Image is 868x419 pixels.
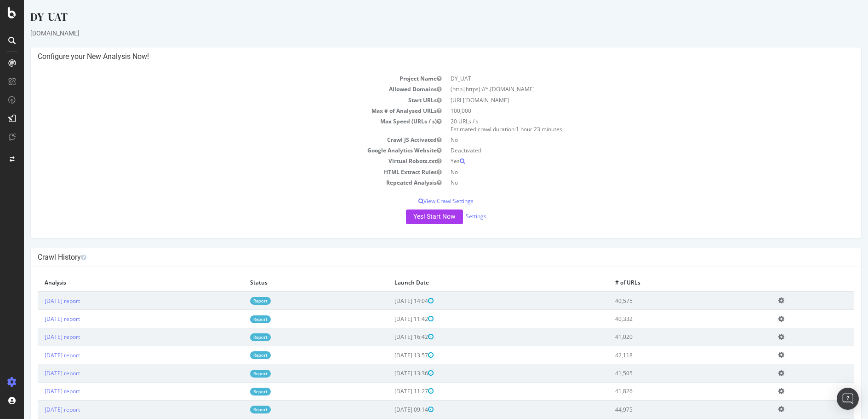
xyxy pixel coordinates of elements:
div: DY_UAT [6,9,838,29]
span: [DATE] 14:04 [371,297,410,305]
td: No [422,167,830,177]
a: Report [226,297,247,305]
td: No [422,134,830,145]
td: Google Analytics Website [14,145,422,156]
a: [DATE] report [21,297,56,305]
td: 40,332 [584,310,748,328]
a: Report [226,406,247,413]
td: Repeated Analysis [14,177,422,188]
span: [DATE] 16:42 [371,333,410,341]
span: [DATE] 11:42 [371,315,410,323]
th: Analysis [14,274,219,291]
span: 1 hour 23 minutes [492,125,538,133]
td: 41,505 [584,364,748,382]
a: [DATE] report [21,406,56,413]
td: 20 URLs / s Estimated crawl duration: [422,116,830,134]
td: No [422,177,830,188]
div: [DOMAIN_NAME] [6,29,838,38]
td: Yes [422,156,830,166]
td: Virtual Robots.txt [14,156,422,166]
a: Report [226,351,247,359]
td: 40,575 [584,291,748,310]
th: Status [219,274,363,291]
p: View Crawl Settings [14,197,830,205]
a: [DATE] report [21,351,56,359]
th: Launch Date [364,274,585,291]
a: Report [226,388,247,396]
a: [DATE] report [21,369,56,377]
a: Report [226,333,247,341]
td: 44,975 [584,401,748,419]
td: 42,118 [584,346,748,364]
th: # of URLs [584,274,748,291]
h4: Configure your New Analysis Now! [14,52,830,61]
span: [DATE] 13:57 [371,351,410,359]
td: (http|https)://*.[DOMAIN_NAME] [422,84,830,94]
a: Report [226,370,247,378]
td: Project Name [14,73,422,84]
div: Open Intercom Messenger [837,388,859,410]
td: Deactivated [422,145,830,156]
td: Allowed Domains [14,84,422,94]
td: [URL][DOMAIN_NAME] [422,95,830,105]
td: Crawl JS Activated [14,134,422,145]
a: [DATE] report [21,333,56,341]
td: Start URLs [14,95,422,105]
td: 100,000 [422,105,830,116]
button: Yes! Start Now [382,209,439,224]
span: [DATE] 13:36 [371,369,410,377]
a: [DATE] report [21,387,56,395]
a: Settings [442,212,463,220]
a: [DATE] report [21,315,56,323]
h4: Crawl History [14,253,830,262]
td: DY_UAT [422,73,830,84]
td: Max # of Analysed URLs [14,105,422,116]
td: 41,020 [584,328,748,346]
a: Report [226,315,247,323]
td: Max Speed (URLs / s) [14,116,422,134]
td: 41,826 [584,382,748,400]
td: HTML Extract Rules [14,167,422,177]
span: [DATE] 11:27 [371,387,410,395]
span: [DATE] 09:14 [371,406,410,413]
